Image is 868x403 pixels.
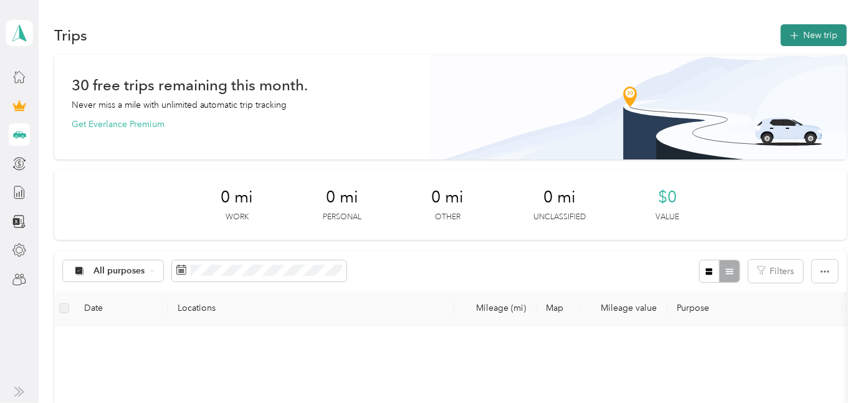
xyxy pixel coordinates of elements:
[748,260,803,283] button: Filters
[54,29,87,42] h1: Trips
[659,187,677,207] span: $0
[544,187,576,207] span: 0 mi
[168,292,454,326] th: Locations
[323,212,362,223] p: Personal
[93,267,145,275] span: All purposes
[656,212,680,223] p: Value
[327,187,359,207] span: 0 mi
[781,24,847,46] button: New trip
[435,212,460,223] p: Other
[534,212,586,223] p: Unclassified
[74,292,168,326] th: Date
[454,292,537,326] th: Mileage (mi)
[72,98,287,111] p: Never miss a mile with unlimited automatic trip tracking
[667,292,842,326] th: Purpose
[798,333,868,403] iframe: Everlance-gr Chat Button Frame
[72,78,308,92] h1: 30 free trips remaining this month.
[430,55,847,159] img: Banner
[580,292,667,326] th: Mileage value
[537,292,580,326] th: Map
[432,187,464,207] span: 0 mi
[72,118,165,131] button: Get Everlance Premium
[226,212,249,223] p: Work
[221,187,254,207] span: 0 mi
